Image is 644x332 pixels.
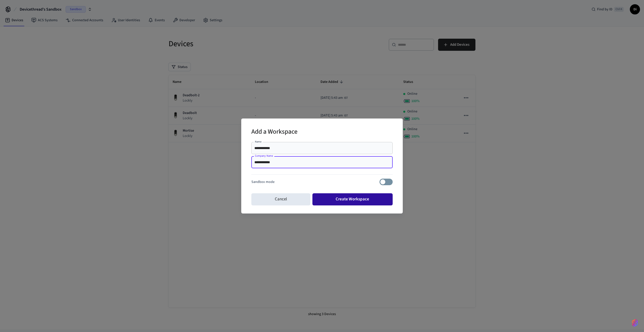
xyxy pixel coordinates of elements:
[251,179,275,185] p: Sandbox mode
[312,193,393,205] button: Create Workspace
[251,193,310,205] button: Cancel
[251,125,298,140] h2: Add a Workspace
[255,154,273,158] label: Company Name
[255,140,261,144] label: Name
[632,319,638,327] img: SeamLogoGradient.69752ec5.svg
